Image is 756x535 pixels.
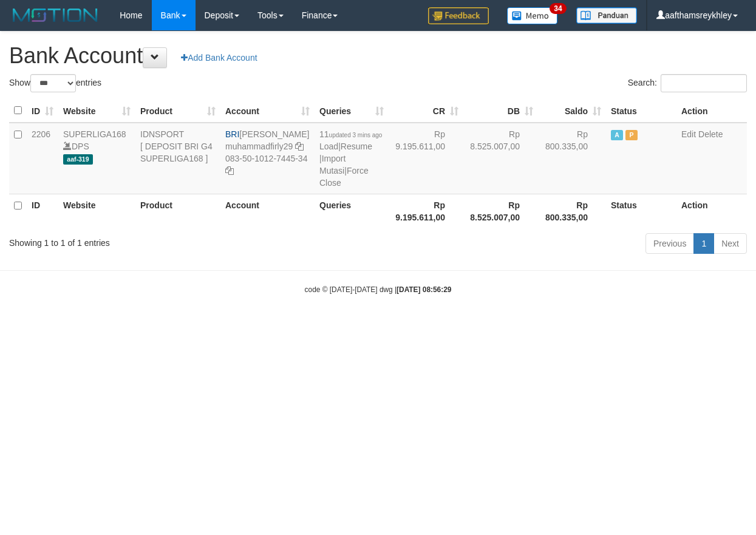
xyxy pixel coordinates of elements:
[693,233,714,254] a: 1
[341,141,372,151] a: Resume
[9,74,101,92] label: Show entries
[676,194,747,228] th: Action
[538,194,606,228] th: Rp 800.335,00
[661,74,747,92] input: Search:
[576,7,637,24] img: panduan.png
[698,129,723,139] a: Delete
[329,132,383,138] span: updated 3 mins ago
[9,6,101,24] img: MOTION_logo.png
[27,99,58,123] th: ID: activate to sort column ascending
[9,44,747,68] h1: Bank Account
[645,233,694,254] a: Previous
[606,194,676,228] th: Status
[463,194,538,228] th: Rp 8.525.007,00
[173,47,265,68] a: Add Bank Account
[538,123,606,194] td: Rp 800.335,00
[220,99,315,123] th: Account: activate to sort column ascending
[606,99,676,123] th: Status
[389,123,463,194] td: Rp 9.195.611,00
[611,130,623,140] span: Active
[319,129,382,139] span: 11
[30,74,76,92] select: Showentries
[58,194,135,228] th: Website
[135,99,220,123] th: Product: activate to sort column ascending
[225,141,293,151] a: muhammadfirly29
[315,99,389,123] th: Queries: activate to sort column ascending
[681,129,696,139] a: Edit
[463,123,538,194] td: Rp 8.525.007,00
[58,123,135,194] td: DPS
[628,74,747,92] label: Search:
[225,129,239,139] span: BRI
[319,141,338,151] a: Load
[135,194,220,228] th: Product
[625,130,638,140] span: Paused
[463,99,538,123] th: DB: activate to sort column ascending
[63,129,126,139] a: SUPERLIGA168
[538,99,606,123] th: Saldo: activate to sort column ascending
[220,123,315,194] td: [PERSON_NAME] 083-50-1012-7445-34
[550,3,566,14] span: 34
[135,123,220,194] td: IDNSPORT [ DEPOSIT BRI G4 SUPERLIGA168 ]
[389,194,463,228] th: Rp 9.195.611,00
[397,285,451,294] strong: [DATE] 08:56:29
[27,194,58,228] th: ID
[225,166,234,175] a: Copy 083501012744534 to clipboard
[295,141,304,151] a: Copy muhammadfirly29 to clipboard
[676,99,747,123] th: Action
[315,194,389,228] th: Queries
[428,7,489,24] img: Feedback.jpg
[319,129,382,188] span: | | |
[507,7,558,24] img: Button%20Memo.svg
[319,154,346,175] a: Import Mutasi
[27,123,58,194] td: 2206
[220,194,315,228] th: Account
[9,232,306,249] div: Showing 1 to 1 of 1 entries
[63,154,93,165] span: aaf-319
[389,99,463,123] th: CR: activate to sort column ascending
[319,166,369,188] a: Force Close
[713,233,747,254] a: Next
[58,99,135,123] th: Website: activate to sort column ascending
[305,285,452,294] small: code © [DATE]-[DATE] dwg |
